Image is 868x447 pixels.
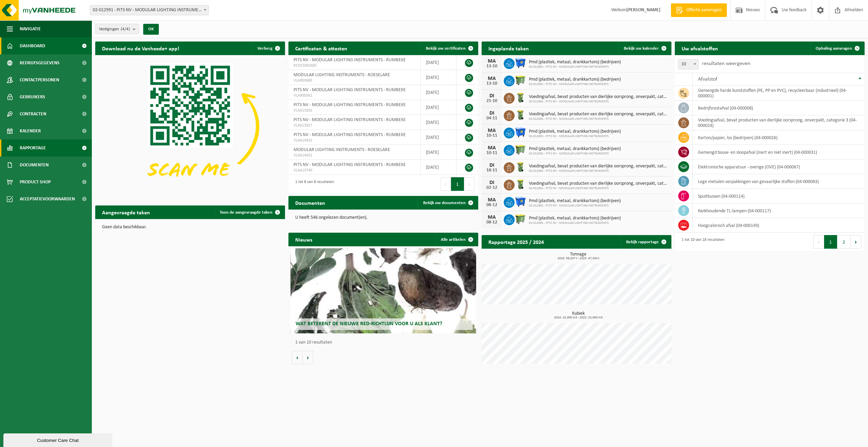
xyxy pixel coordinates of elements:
a: Bekijk uw kalender [618,42,671,55]
div: DI [485,111,499,116]
img: WB-0660-HPE-GN-50 [515,144,526,155]
span: 02-012991 - PITS NV - MODULAR LIGHTING INSTRUMENTS [529,152,621,156]
button: Volgende [303,351,313,364]
div: 08-12 [485,203,499,208]
p: 1 van 10 resultaten [295,340,475,345]
button: OK [143,24,159,35]
span: Pmd (plastiek, metaal, drankkartons) (bedrijven) [529,198,621,204]
div: 10-11 [485,151,499,155]
img: WB-0660-HPE-GN-50 [515,74,526,86]
span: Rapportage [20,139,46,156]
span: Bekijk uw certificaten [426,46,466,51]
span: VLA615826 [294,108,415,113]
span: Verberg [257,46,272,51]
td: voedingsafval, bevat producten van dierlijke oorsprong, onverpakt, categorie 3 (04-000024) [693,115,865,130]
button: Previous [440,177,451,191]
img: Download de VHEPlus App [95,55,285,198]
td: [DATE] [421,70,456,85]
h2: Documenten [288,196,332,209]
span: Kalender [20,122,41,139]
strong: [PERSON_NAME] [627,7,661,13]
td: [DATE] [421,160,456,175]
a: Bekijk uw documenten [418,196,478,210]
div: 13-10 [485,81,499,86]
button: Next [851,235,861,249]
span: Pmd (plastiek, metaal, drankkartons) (bedrijven) [529,77,621,82]
div: 1 tot 10 van 18 resultaten [678,234,724,249]
div: 13-10 [485,64,499,69]
span: Gebruikers [20,88,45,105]
img: WB-1100-HPE-BE-01 [515,196,526,208]
td: hoogcalorisch afval (04-000149) [693,218,865,233]
button: 1 [824,235,837,249]
span: 2024: 25,900 m3 - 2025: 24,060 m3 [485,316,671,319]
button: Vestigingen(4/4) [95,24,139,34]
div: 08-12 [485,220,499,225]
span: Bekijk uw kalender [624,46,659,51]
span: Voedingsafval, bevat producten van dierlijke oorsprong, onverpakt, categorie 3 [529,112,668,117]
div: MA [485,76,499,81]
span: Acceptatievoorwaarden [20,191,75,208]
span: Bekijk uw documenten [423,201,466,205]
span: Bedrijfsgegevens [20,54,60,71]
a: Wat betekent de nieuwe RED-richtlijn voor u als klant? [290,248,477,333]
img: WB-0140-HPE-GN-50 [515,109,526,121]
h2: Rapportage 2025 / 2024 [482,235,551,248]
span: PITS NV - MODULAR LIGHTING INSTRUMENTS - RUMBEKE [294,102,406,107]
div: MA [485,197,499,203]
span: Voedingsafval, bevat producten van dierlijke oorsprong, onverpakt, categorie 3 [529,164,668,169]
h2: Uw afvalstoffen [675,42,725,55]
button: 1 [451,177,464,191]
span: Offerte aanvragen [685,7,723,14]
div: DI [485,93,499,99]
span: VLA614632 [294,138,415,143]
iframe: chat widget [3,432,114,447]
span: RED25002685 [294,63,415,68]
span: PITS NV - MODULAR LIGHTING INSTRUMENTS - RUMBEKE [294,132,406,137]
td: karton/papier, los (bedrijven) (04-000026) [693,130,865,145]
span: VLA615827 [294,123,415,128]
div: 18-11 [485,168,499,173]
h2: Certificaten & attesten [288,42,354,55]
a: Alle artikelen [435,233,478,246]
span: Pmd (plastiek, metaal, drankkartons) (bedrijven) [529,129,621,134]
button: Vorige [292,351,303,364]
span: PITS NV - MODULAR LIGHTING INSTRUMENTS - RUMBEKE [294,87,406,93]
span: 02-012991 - PITS NV - MODULAR LIGHTING INSTRUMENTS [529,186,668,191]
span: Voedingsafval, bevat producten van dierlijke oorsprong, onverpakt, categorie 3 [529,94,668,100]
span: 02-012991 - PITS NV - MODULAR LIGHTING INSTRUMENTS [529,117,668,121]
span: 02-012991 - PITS NV - MODULAR LIGHTING INSTRUMENTS [529,100,668,104]
a: Bekijk rapportage [621,235,671,249]
span: VLA613740 [294,168,415,173]
span: Vestigingen [99,24,130,34]
div: 02-12 [485,185,499,190]
span: 02-012991 - PITS NV - MODULAR LIGHTING INSTRUMENTS [529,204,621,208]
span: 02-012991 - PITS NV - MODULAR LIGHTING INSTRUMENTS [529,82,621,86]
td: spuitbussen (04-000114) [693,189,865,203]
td: elektronische apparatuur - overige (OVE) (04-000067) [693,160,865,174]
span: VLA614631 [294,153,415,158]
span: Pmd (plastiek, metaal, drankkartons) (bedrijven) [529,216,621,221]
span: Wat betekent de nieuwe RED-richtlijn voor u als klant? [296,321,442,327]
span: VLA900362 [294,93,415,98]
h3: Kubiek [485,311,671,319]
span: MODULAR LIGHTING INSTRUMENTS - ROESELARE [294,147,390,152]
img: WB-0660-HPE-GN-50 [515,213,526,225]
h2: Nieuws [288,233,319,246]
label: resultaten weergeven [702,61,750,66]
p: U heeft 546 ongelezen document(en). [295,215,471,220]
td: bedrijfsrestafval (04-000008) [693,101,865,115]
div: DI [485,180,499,185]
span: Pmd (plastiek, metaal, drankkartons) (bedrijven) [529,146,621,152]
span: 02-012991 - PITS NV - MODULAR LIGHTING INSTRUMENTS [529,169,668,173]
div: 04-11 [485,116,499,121]
span: 2024: 59,057 t - 2025: 47,454 t [485,257,671,260]
span: PITS NV - MODULAR LIGHTING INSTRUMENTS - RUMBEKE [294,162,406,167]
p: Geen data beschikbaar. [102,225,278,230]
span: 02-012991 - PITS NV - MODULAR LIGHTING INSTRUMENTS [529,134,621,138]
td: [DATE] [421,145,456,160]
a: Toon de aangevraagde taken [214,205,284,219]
span: Contactpersonen [20,71,59,88]
td: gemengde harde kunststoffen (PE, PP en PVC), recycleerbaar (industrieel) (04-000001) [693,86,865,101]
